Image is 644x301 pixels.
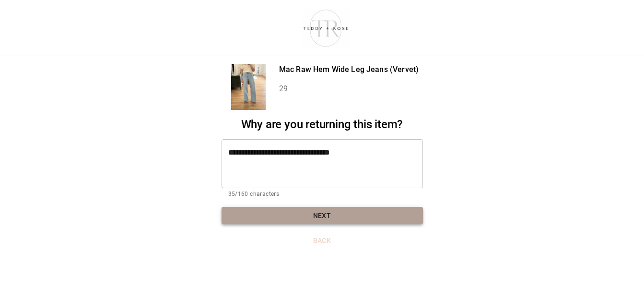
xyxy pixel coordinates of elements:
button: Back [222,232,423,250]
button: Next [222,207,423,225]
p: 29 [279,83,419,95]
h2: Why are you returning this item? [222,118,423,132]
img: shop-teddyrose.myshopify.com-d93983e8-e25b-478f-b32e-9430bef33fdd [299,7,353,48]
p: Mac Raw Hem Wide Leg Jeans (Vervet) [279,64,419,75]
p: 35/160 characters [228,190,416,199]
